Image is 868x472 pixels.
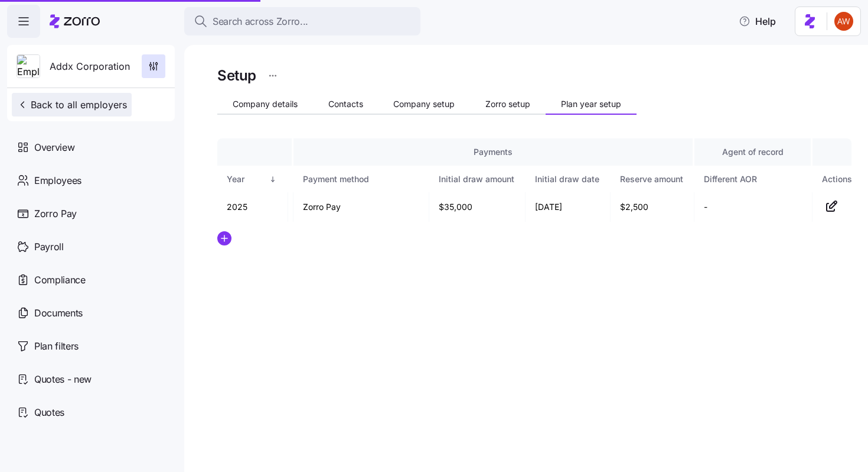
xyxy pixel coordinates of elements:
[485,100,530,108] span: Zorro setup
[561,100,621,108] span: Plan year setup
[694,192,812,222] td: -
[34,372,92,387] span: Quotes - new
[34,306,83,321] span: Documents
[7,230,175,263] a: Payroll
[535,173,599,186] div: Initial draw date
[7,164,175,197] a: Employees
[303,173,418,186] div: Payment method
[217,166,288,193] th: YearSorted descending
[34,173,81,188] span: Employees
[7,329,175,363] a: Plan filters
[7,131,175,164] a: Overview
[729,9,785,33] button: Help
[393,100,455,108] span: Company setup
[704,146,801,159] div: Agent of record
[439,173,514,186] div: Initial draw amount
[620,173,683,186] div: Reserve amount
[34,206,77,221] span: Zorro Pay
[611,192,694,222] td: $2,500
[269,175,277,183] div: Sorted descending
[822,173,852,186] div: Actions
[34,140,74,155] span: Overview
[293,192,429,222] td: Zorro Pay
[12,93,132,117] button: Back to all employers
[7,197,175,230] a: Zorro Pay
[34,240,64,254] span: Payroll
[34,273,86,287] span: Compliance
[227,173,267,186] div: Year
[739,14,776,28] span: Help
[834,12,853,31] img: 3c671664b44671044fa8929adf5007c6
[303,146,683,159] div: Payments
[7,363,175,396] a: Quotes - new
[704,173,801,186] div: Different AOR
[50,59,130,74] span: Addx Corporation
[233,100,298,108] span: Company details
[7,396,175,429] a: Quotes
[217,192,288,222] td: 2025
[7,296,175,329] a: Documents
[217,66,256,85] h1: Setup
[7,263,175,296] a: Compliance
[184,7,420,35] button: Search across Zorro...
[526,192,611,222] td: [DATE]
[217,231,231,245] svg: add icon
[34,339,79,354] span: Plan filters
[429,192,526,222] td: $35,000
[17,55,40,79] img: Employer logo
[34,405,64,420] span: Quotes
[213,14,308,29] span: Search across Zorro...
[17,98,127,112] span: Back to all employers
[328,100,363,108] span: Contacts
